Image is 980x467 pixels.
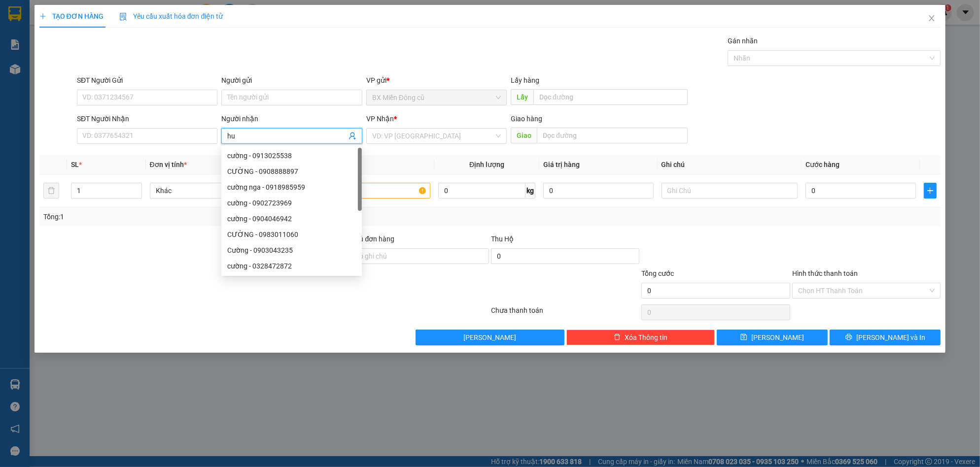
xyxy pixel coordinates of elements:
[566,330,715,345] button: deleteXóa Thông tin
[93,70,95,79] span: -
[221,148,362,164] div: cường - 0913025538
[227,229,356,240] div: CƯỜNG - 0983011060
[221,227,362,242] div: CƯỜNG - 0983011060
[830,330,941,345] button: printer[PERSON_NAME] và In
[221,164,362,179] div: CƯỜNG - 0908888897
[341,235,395,243] label: Ghi chú đơn hàng
[924,187,936,195] span: plus
[221,113,362,124] div: Người nhận
[366,75,507,86] div: VP gửi
[543,183,654,199] input: 0
[150,161,187,168] span: Đơn vị tính
[39,13,46,20] span: plus
[658,155,802,174] th: Ghi chú
[4,7,34,52] img: logo
[740,334,747,341] span: save
[511,76,539,84] span: Lấy hàng
[662,183,798,199] input: Ghi Chú
[341,248,489,264] input: Ghi chú đơn hàng
[35,34,134,53] span: BX Miền Đông cũ ĐT:
[856,332,925,343] span: [PERSON_NAME] và In
[221,211,362,227] div: cường - 0904046942
[221,242,362,258] div: Cường - 0903043235
[227,261,356,271] div: cường - 0328472872
[156,183,280,198] span: Khác
[4,70,95,79] span: Nhận:
[18,57,84,66] span: BX Miền Đông cũ -
[227,213,356,224] div: cường - 0904046942
[491,235,514,243] span: Thu Hộ
[625,332,667,343] span: Xóa Thông tin
[221,179,362,195] div: cường nga - 0918985959
[43,183,59,199] button: delete
[119,13,127,21] img: icon
[792,269,858,277] label: Hình thức thanh toán
[43,211,379,222] div: Tổng: 1
[805,161,840,168] span: Cước hàng
[543,161,580,168] span: Giá trị hàng
[39,12,104,20] span: TẠO ĐƠN HÀNG
[533,89,688,105] input: Dọc đường
[294,183,430,199] input: VD: Bàn, Ghế
[511,115,542,123] span: Giao hàng
[464,332,517,343] span: [PERSON_NAME]
[70,70,95,79] span: cường
[511,89,533,105] span: Lấy
[35,34,134,53] span: 0919 110 458
[924,183,937,199] button: plus
[928,14,936,22] span: close
[227,245,356,256] div: Cường - 0903043235
[227,198,356,208] div: cường - 0902723969
[221,195,362,211] div: cường - 0902723969
[25,70,95,79] span: VP Công Ty -
[641,269,674,277] span: Tổng cước
[35,5,134,33] strong: CÔNG TY CP BÌNH TÂM
[227,166,356,177] div: CƯỜNG - 0908888897
[77,113,217,124] div: SĐT Người Nhận
[119,12,223,20] span: Yêu cầu xuất hóa đơn điện tử
[221,75,362,86] div: Người gửi
[227,182,356,193] div: cường nga - 0918985959
[372,90,501,105] span: BX Miền Đông cũ
[416,330,564,345] button: [PERSON_NAME]
[221,258,362,274] div: cường - 0328472872
[845,334,852,341] span: printer
[614,334,621,341] span: delete
[537,128,688,143] input: Dọc đường
[490,305,640,322] div: Chưa thanh toán
[366,115,394,123] span: VP Nhận
[525,183,535,199] span: kg
[511,128,537,143] span: Giao
[4,57,18,66] span: Gửi:
[751,332,804,343] span: [PERSON_NAME]
[227,150,356,161] div: cường - 0913025538
[77,75,217,86] div: SĐT Người Gửi
[717,330,828,345] button: save[PERSON_NAME]
[349,132,356,140] span: user-add
[728,37,758,45] label: Gán nhãn
[918,5,945,33] button: Close
[469,161,504,168] span: Định lượng
[71,161,79,168] span: SL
